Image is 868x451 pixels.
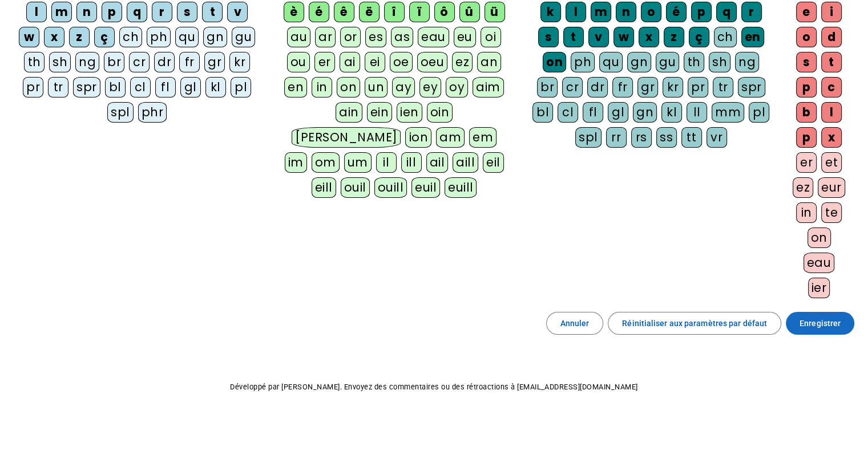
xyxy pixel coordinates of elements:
div: ouil [341,177,370,198]
button: Annuler [546,312,604,335]
div: tt [681,127,702,148]
div: p [796,77,817,97]
span: Annuler [560,316,590,330]
div: ng [735,52,759,72]
div: gl [180,77,201,97]
button: Enregistrer [786,312,854,335]
div: v [227,2,248,22]
div: ng [75,52,99,72]
div: gl [608,102,628,123]
div: er [314,52,335,72]
div: rs [631,127,652,148]
div: et [821,152,842,173]
div: on [337,77,360,97]
div: gu [232,27,255,47]
div: n [76,2,97,22]
div: on [543,52,566,72]
div: è [284,2,304,22]
div: d [821,27,842,47]
div: ç [94,27,115,47]
div: kl [205,77,226,97]
div: dr [154,52,175,72]
div: s [796,52,817,72]
div: fl [583,102,603,123]
div: eau [418,27,449,47]
div: ph [147,27,171,47]
div: as [391,27,413,47]
div: qu [599,52,623,72]
div: ion [405,127,431,148]
div: th [24,52,45,72]
div: or [340,27,361,47]
div: cl [558,102,578,123]
div: pr [23,77,43,97]
div: pl [231,77,251,97]
div: ier [808,278,830,298]
div: spl [575,127,601,148]
div: in [312,77,332,97]
div: gr [637,77,658,97]
div: gn [203,27,227,47]
div: ch [119,27,142,47]
p: Développé par [PERSON_NAME]. Envoyez des commentaires ou des rétroactions à [EMAIL_ADDRESS][DOMAI... [9,380,859,394]
div: au [287,27,310,47]
div: cl [130,77,151,97]
div: k [540,2,561,22]
div: eill [312,177,336,198]
div: qu [175,27,199,47]
div: ç [689,27,709,47]
div: ll [687,102,707,123]
div: vr [706,127,727,148]
div: kl [661,102,682,123]
div: fr [612,77,633,97]
div: te [821,202,842,223]
div: x [639,27,659,47]
div: z [69,27,90,47]
div: oi [481,27,501,47]
div: ô [434,2,455,22]
div: gu [656,52,679,72]
div: ss [656,127,677,148]
div: ê [334,2,354,22]
div: o [641,2,661,22]
div: sh [709,52,730,72]
div: oin [427,102,453,123]
div: m [591,2,611,22]
div: gn [633,102,657,123]
div: phr [138,102,167,123]
div: oeu [417,52,448,72]
div: spr [73,77,100,97]
div: ay [392,77,415,97]
div: ai [340,52,360,72]
div: tr [713,77,733,97]
div: é [666,2,687,22]
div: bl [105,77,126,97]
div: il [376,152,397,173]
div: r [152,2,172,22]
div: oe [390,52,413,72]
div: un [365,77,387,97]
div: cr [562,77,583,97]
div: om [312,152,340,173]
div: eu [454,27,476,47]
div: l [566,2,586,22]
div: gr [204,52,225,72]
div: ain [336,102,362,123]
div: ien [397,102,422,123]
div: û [459,2,480,22]
div: cr [129,52,150,72]
div: rr [606,127,627,148]
div: ï [409,2,430,22]
div: ez [793,177,813,198]
div: tr [48,77,68,97]
div: ph [571,52,595,72]
div: im [285,152,307,173]
div: eur [818,177,845,198]
div: euil [411,177,440,198]
div: em [469,127,496,148]
div: pl [749,102,769,123]
div: ouill [374,177,407,198]
div: é [309,2,329,22]
div: q [716,2,737,22]
div: br [104,52,124,72]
